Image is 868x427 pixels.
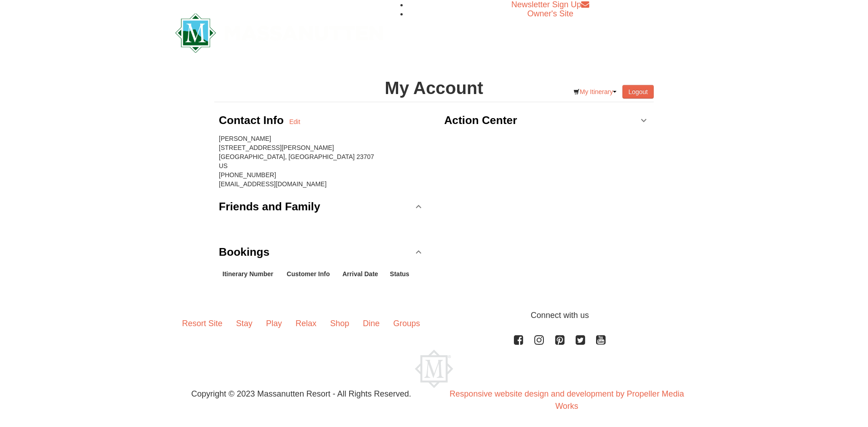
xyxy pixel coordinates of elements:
h3: Contact Info [219,111,289,129]
img: Massanutten Resort Logo [175,13,383,53]
th: Status [386,266,416,282]
a: Friends and Family [219,193,424,220]
a: Massanutten Resort [175,21,383,42]
a: Stay [229,309,259,338]
div: [PERSON_NAME] [STREET_ADDRESS][PERSON_NAME] [GEOGRAPHIC_DATA], [GEOGRAPHIC_DATA] 23707 US [PHONE_... [219,134,424,189]
th: Customer Info [283,266,339,282]
h3: Action Center [444,111,517,129]
h1: My Account [214,79,654,97]
th: Arrival Date [339,266,386,282]
th: Itinerary Number [219,266,283,282]
a: Owner's Site [528,9,573,18]
a: Action Center [444,107,649,134]
h3: Bookings [219,243,270,261]
a: Groups [386,309,427,338]
p: Connect with us [175,309,693,322]
a: Shop [323,309,356,338]
a: Bookings [219,238,424,266]
a: Dine [356,309,386,338]
img: Massanutten Resort Logo [415,350,453,388]
a: Responsive website design and development by Propeller Media Works [449,389,684,411]
a: My Itinerary [567,85,622,99]
a: Resort Site [175,309,229,338]
h3: Friends and Family [219,198,320,216]
a: Relax [289,309,323,338]
a: Edit [289,117,300,126]
button: Logout [622,85,654,99]
a: Play [259,309,289,338]
p: Copyright © 2023 Massanutten Resort - All Rights Reserved. [168,388,434,400]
